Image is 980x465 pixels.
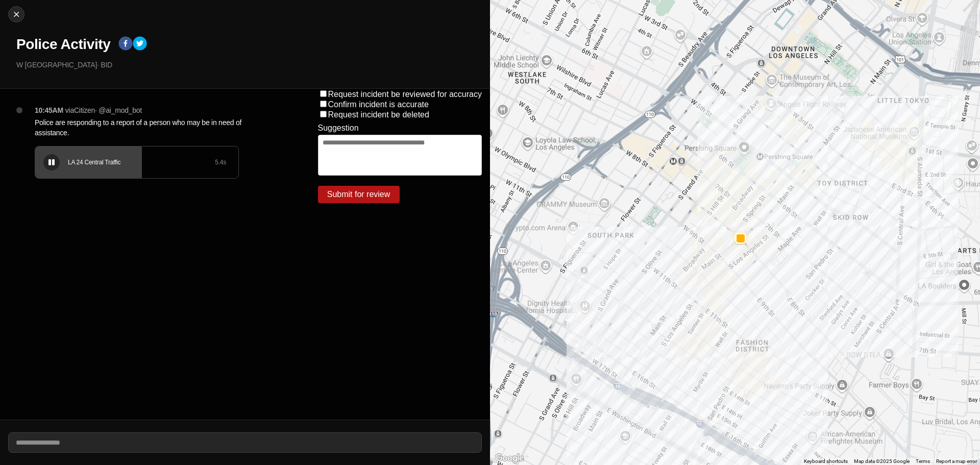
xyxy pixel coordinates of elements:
p: W [GEOGRAPHIC_DATA] · BID [16,60,482,70]
div: 5.4 s [215,158,226,166]
button: Submit for review [318,186,400,203]
p: 10:45AM [35,105,63,115]
a: Report a map error [936,458,977,464]
label: Request incident be reviewed for accuracy [328,90,482,99]
label: Confirm incident is accurate [328,100,429,109]
button: cancel [8,6,24,22]
button: Keyboard shortcuts [804,458,848,465]
h1: Police Activity [16,35,110,54]
a: Open this area in Google Maps (opens a new window) [493,452,526,465]
button: twitter [133,36,147,53]
div: LA 24 Central Traffic [68,158,215,166]
img: cancel [11,9,21,19]
p: Police are responding to a report of a person who may be in need of assistance. [35,117,277,138]
label: Request incident be deleted [328,110,429,119]
label: Suggestion [318,124,359,133]
span: Map data ©2025 Google [854,458,910,464]
img: Google [493,452,526,465]
button: facebook [118,36,133,53]
p: via Citizen · @ ai_mod_bot [65,105,142,115]
a: Terms (opens in new tab) [916,458,930,464]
